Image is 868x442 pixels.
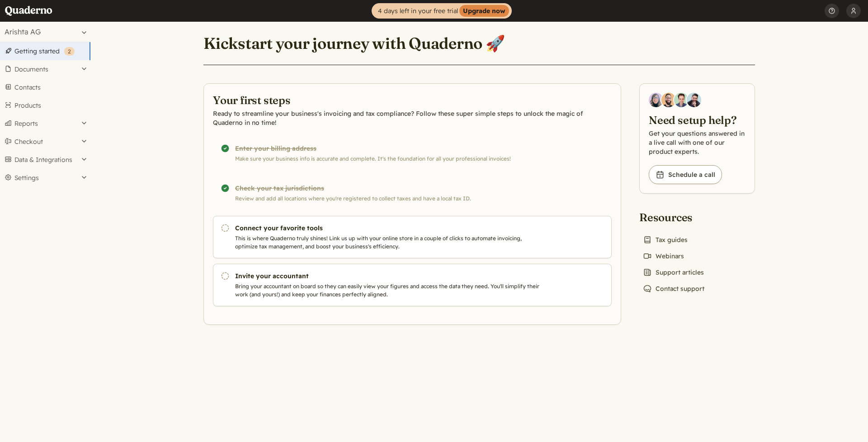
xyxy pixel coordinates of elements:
a: Schedule a call [649,165,722,184]
a: Connect your favorite tools This is where Quaderno truly shines! Link us up with your online stor... [213,216,612,258]
p: Get your questions answered in a live call with one of our product experts. [649,129,745,156]
h3: Connect your favorite tools [235,223,543,233]
span: 2 [68,48,71,55]
a: Support articles [639,266,708,279]
a: 4 days left in your free trialUpgrade now [372,3,512,19]
a: Tax guides [639,233,691,246]
a: Webinars [639,250,688,262]
h2: Resources [639,210,708,224]
p: Ready to streamline your business's invoicing and tax compliance? Follow these super simple steps... [213,109,612,127]
img: Jairo Fumero, Account Executive at Quaderno [661,93,676,107]
a: Contact support [639,282,708,295]
a: Invite your accountant Bring your accountant on board so they can easily view your figures and ac... [213,264,612,306]
strong: Upgrade now [459,5,509,17]
h2: Need setup help? [649,113,745,127]
h1: Kickstart your journey with Quaderno 🚀 [203,33,505,53]
h3: Invite your accountant [235,271,543,280]
p: Bring your accountant on board so they can easily view your figures and access the data they need... [235,282,543,299]
img: Diana Carrasco, Account Executive at Quaderno [649,93,663,107]
img: Ivo Oltmans, Business Developer at Quaderno [674,93,689,107]
p: This is where Quaderno truly shines! Link us up with your online store in a couple of clicks to a... [235,234,543,251]
img: Javier Rubio, DevRel at Quaderno [687,93,701,107]
h2: Your first steps [213,93,612,107]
